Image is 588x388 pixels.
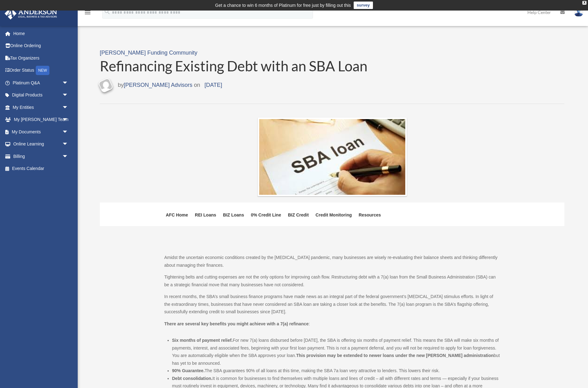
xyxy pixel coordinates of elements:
img: Anderson Advisors Platinum Portal [3,7,59,20]
b: 90% Guarantee. [172,368,205,373]
a: My Documentsarrow_drop_down [4,126,78,138]
a: Platinum Q&Aarrow_drop_down [4,77,78,89]
a: [DATE] [200,82,227,88]
p: : [164,320,500,332]
a: Order StatusNEW [4,64,78,77]
a: Credit Monitoring [315,213,352,226]
a: Resources [359,213,381,226]
a: 0% Credit Line [251,213,281,226]
a: [PERSON_NAME] Funding Community [100,50,197,56]
span: on [194,80,227,90]
div: Get a chance to win 6 months of Platinum for free just by filling out this [215,2,351,9]
i: menu [84,9,91,16]
a: Digital Productsarrow_drop_down [4,89,78,101]
a: BIZ Credit [288,213,309,226]
a: Online Learningarrow_drop_down [4,138,78,150]
b: This provision may be extended to newer loans under the new [PERSON_NAME] administration [296,353,494,358]
a: My [PERSON_NAME] Teamarrow_drop_down [4,114,78,126]
span: arrow_drop_down [62,126,75,138]
a: REI Loans [195,213,216,226]
span: Refinancing Existing Debt with an SBA Loan [100,57,367,74]
a: Tax Organizers [4,52,78,64]
a: Billingarrow_drop_down [4,150,78,163]
a: survey [354,2,373,9]
p: Amidst the uncertain economic conditions created by the [MEDICAL_DATA] pandemic, many businesses ... [164,254,500,273]
a: Events Calendar [4,163,78,175]
span: arrow_drop_down [62,77,75,89]
div: NEW [36,66,49,75]
p: Tightening belts and cutting expenses are not the only options for improving cash flow. Restructu... [164,273,500,293]
p: In recent months, the SBA’s small business finance programs have made news as an integral part of... [164,293,500,320]
a: [PERSON_NAME] Advisors [124,82,192,88]
li: For new 7(a) loans disbursed before [DATE], the SBA is offering six months of payment relief. Thi... [172,337,500,367]
i: search [104,8,111,15]
b: There are several key benefits you might achieve with a 7(a) refinance [164,321,309,326]
b: Debt consolidation. [172,376,213,381]
a: My Entitiesarrow_drop_down [4,101,78,114]
span: arrow_drop_down [62,101,75,114]
a: BIZ Loans [223,213,244,226]
a: AFC Home [166,213,188,226]
a: Refinancing Existing Debt with an SBA Loan [100,58,564,75]
img: User Pic [574,8,583,17]
span: arrow_drop_down [62,150,75,163]
li: The SBA guarantees 90% of all loans at this time, making the SBA 7a loan very attractive to lende... [172,367,500,375]
span: arrow_drop_down [62,114,75,126]
b: Six months of payment relief. [172,338,233,343]
a: Home [4,27,78,40]
span: by [118,80,192,90]
span: arrow_drop_down [62,89,75,102]
span: arrow_drop_down [62,138,75,151]
a: Online Ordering [4,40,78,52]
a: menu [84,11,91,16]
div: close [582,1,586,5]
